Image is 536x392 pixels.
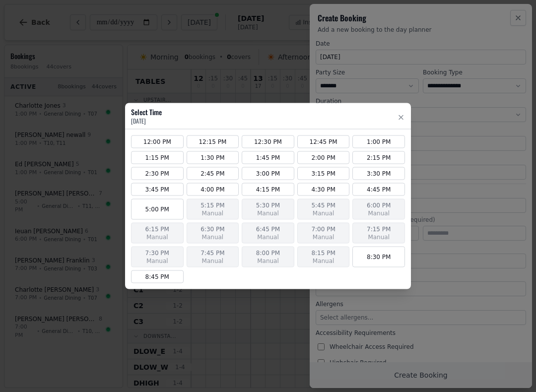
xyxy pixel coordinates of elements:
span: Manual [247,257,289,265]
button: 6:00 PMManual [352,199,405,220]
button: 12:45 PM [297,135,350,148]
button: 2:00 PM [297,151,350,164]
button: 12:30 PM [242,135,294,148]
button: 5:30 PMManual [242,199,294,220]
button: 1:30 PM [187,151,239,164]
button: 3:00 PM [242,167,294,180]
button: 5:15 PMManual [187,199,239,220]
h3: Select Time [131,107,162,117]
button: 2:30 PM [131,167,184,180]
button: 8:30 PM [352,247,405,267]
button: 5:00 PM [131,199,184,220]
span: Manual [358,209,400,217]
span: Manual [247,209,289,217]
button: 5:45 PMManual [297,199,350,220]
button: 4:15 PM [242,183,294,196]
button: 1:45 PM [242,151,294,164]
button: 8:00 PMManual [242,247,294,267]
button: 4:30 PM [297,183,350,196]
span: Manual [358,233,400,241]
span: Manual [303,209,344,217]
button: 12:00 PM [131,135,184,148]
span: Manual [303,233,344,241]
button: 6:30 PMManual [187,223,239,244]
button: 3:45 PM [131,183,184,196]
span: Manual [303,257,344,265]
p: [DATE] [131,117,162,125]
button: 2:45 PM [187,167,239,180]
button: 3:30 PM [352,167,405,180]
span: Manual [136,257,178,265]
button: 6:45 PMManual [242,223,294,244]
button: 12:15 PM [187,135,239,148]
span: Manual [192,233,234,241]
button: 7:30 PMManual [131,247,184,267]
button: 6:15 PMManual [131,223,184,244]
span: Manual [136,233,178,241]
button: 7:00 PMManual [297,223,350,244]
button: 4:45 PM [352,183,405,196]
button: 1:00 PM [352,135,405,148]
button: 2:15 PM [352,151,405,164]
span: Manual [192,257,234,265]
button: 7:15 PMManual [352,223,405,244]
span: Manual [192,209,234,217]
button: 3:15 PM [297,167,350,180]
button: 8:45 PM [131,270,184,283]
button: 7:45 PMManual [187,247,239,267]
button: 4:00 PM [187,183,239,196]
span: Manual [247,233,289,241]
button: 1:15 PM [131,151,184,164]
button: 8:15 PMManual [297,247,350,267]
